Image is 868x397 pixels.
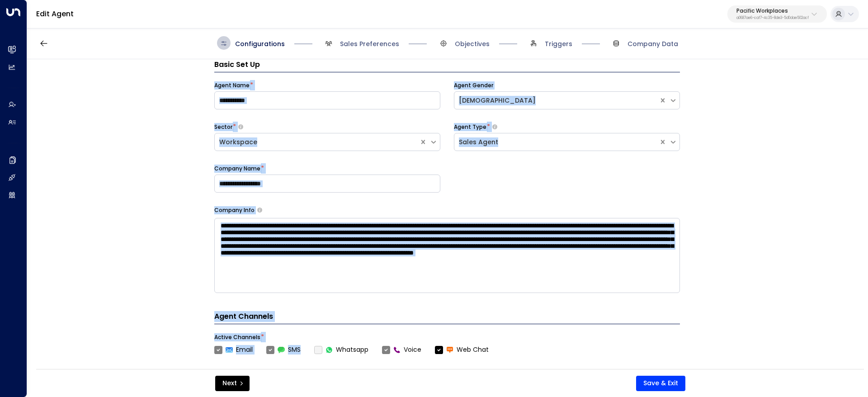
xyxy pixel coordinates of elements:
div: [DEMOGRAPHIC_DATA] [459,96,654,105]
span: Configurations [235,39,285,48]
h3: Basic Set Up [214,59,680,72]
label: Agent Type [454,123,486,131]
button: Select whether your copilot will handle inquiries directly from leads or from brokers representin... [238,124,243,130]
a: Edit Agent [36,9,74,19]
label: SMS [266,345,301,354]
label: Company Info [214,206,255,214]
label: Agent Gender [454,81,493,90]
div: To activate this channel, please go to the Integrations page [314,345,368,354]
label: Agent Name [214,81,250,90]
p: a0687ae6-caf7-4c35-8de3-5d0dae502acf [736,16,809,20]
label: Voice [382,345,421,354]
div: Workspace [219,137,415,147]
span: Company Data [627,39,678,48]
span: Triggers [545,39,572,48]
label: Whatsapp [314,345,368,354]
label: Company Name [214,165,260,173]
label: Web Chat [435,345,489,354]
button: Pacific Workplacesa0687ae6-caf7-4c35-8de3-5d0dae502acf [727,5,827,23]
label: Sector [214,123,232,131]
label: Active Channels [214,333,260,341]
p: Pacific Workplaces [736,8,809,14]
button: Next [215,376,250,391]
label: Email [214,345,253,354]
button: Save & Exit [636,376,685,391]
span: Objectives [455,39,490,48]
button: Provide a brief overview of your company, including your industry, products or services, and any ... [257,208,262,213]
h4: Agent Channels [214,311,680,324]
button: Select whether your copilot will handle inquiries directly from leads or from brokers representin... [492,124,497,130]
span: Sales Preferences [340,39,399,48]
div: Sales Agent [459,137,654,147]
